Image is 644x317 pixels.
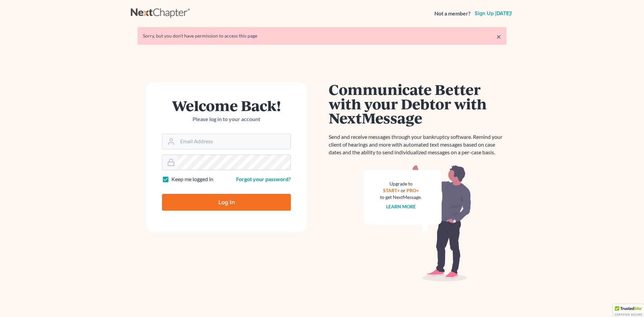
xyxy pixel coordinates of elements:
label: Keep me logged in [171,175,213,183]
img: nextmessage_bg-59042aed3d76b12b5cd301f8e5b87938c9018125f34e5fa2b7a6b67550977c72.svg [364,164,471,282]
a: START+ [383,188,400,193]
input: Email Address [177,134,290,149]
p: Send and receive messages through your bankruptcy software. Remind your client of hearings and mo... [329,133,506,156]
div: Sorry, but you don't have permission to access this page [143,33,501,39]
strong: Not a member? [434,10,471,17]
h1: Welcome Back! [162,98,291,113]
span: or [401,188,406,193]
a: Sign up [DATE]! [473,11,513,16]
p: Please log in to your account [162,115,291,123]
div: Upgrade to [380,180,422,187]
a: PRO+ [407,188,419,193]
a: Forgot your password? [236,176,291,182]
a: × [496,33,501,41]
div: TrustedSite Certified [613,304,644,317]
h1: Communicate Better with your Debtor with NextMessage [329,82,506,125]
div: to get NextMessage. [380,194,422,201]
a: Learn more [386,204,416,209]
input: Log In [162,194,291,211]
